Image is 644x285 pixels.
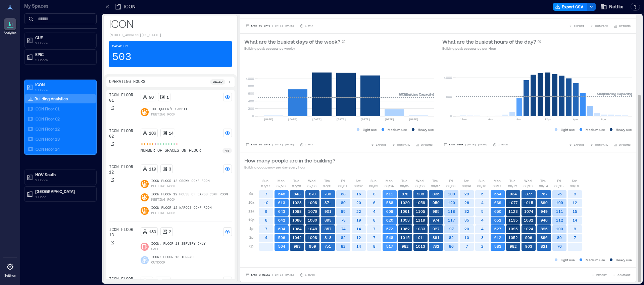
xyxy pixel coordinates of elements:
[278,178,285,183] p: Mon
[416,227,425,231] text: 1033
[325,227,332,231] text: 857
[244,38,340,46] p: What are the busiest days of the week?
[554,183,563,189] p: 08/15
[414,141,434,148] button: OPTIONS
[341,235,346,240] text: 82
[539,183,548,189] p: 08/14
[596,273,607,277] span: EXPORT
[415,183,425,189] p: 08/06
[292,227,302,231] text: 1064
[493,183,502,189] p: 08/11
[574,227,576,231] text: 9
[325,209,332,213] text: 901
[574,192,576,196] text: 9
[556,227,563,231] text: 100
[151,211,176,216] p: Meeting Room
[481,192,484,196] text: 5
[292,235,302,240] text: 1042
[35,52,92,57] p: EPIC
[264,200,268,205] text: 10
[373,235,376,240] text: 7
[540,178,546,183] p: Thu
[373,200,376,205] text: 6
[109,79,145,85] p: Operating Hours
[541,218,548,222] text: 940
[553,3,587,11] button: Export CSV
[112,51,132,64] p: 503
[248,106,254,110] tspan: 200
[151,197,176,203] p: Meeting Room
[277,183,286,189] p: 07/28
[442,38,536,46] p: What are the busiest hours of the day?
[508,209,518,213] text: 1123
[574,24,584,28] span: EXPORT
[494,235,501,240] text: 612
[35,194,92,199] p: 1 Floor
[442,46,541,51] p: Building peak occupancy per Hour
[341,244,346,248] text: 82
[570,183,579,189] p: 08/16
[508,227,518,231] text: 1095
[338,183,347,189] p: 08/01
[356,178,360,183] p: Sat
[35,35,92,40] p: CUE
[244,156,335,164] p: How many people are in the building?
[262,178,268,183] p: Sun
[421,143,433,147] span: OPTIONS
[494,218,501,222] text: 652
[278,227,285,231] text: 604
[292,209,302,213] text: 1088
[397,143,410,147] span: COMPARE
[567,141,586,148] button: EXPORT
[524,178,532,183] p: Wed
[541,209,548,213] text: 949
[35,126,60,132] p: ICON Floor 12
[369,183,378,189] p: 08/03
[294,192,301,196] text: 843
[213,79,222,85] p: 9a - 4p
[248,208,254,214] p: 11a
[524,209,533,213] text: 1074
[325,192,331,196] text: 730
[278,209,285,213] text: 643
[479,178,485,183] p: Sun
[446,95,452,99] tspan: 500
[294,244,301,248] text: 983
[151,112,176,117] p: Meeting Room
[400,227,410,231] text: 1062
[265,235,267,240] text: 4
[109,17,232,30] p: ICON
[595,143,608,147] span: COMPARE
[494,227,501,231] text: 627
[509,200,518,205] text: 1077
[450,114,452,118] tspan: 0
[278,235,285,240] text: 596
[35,146,60,152] p: ICON Floor 14
[557,235,562,240] text: 89
[464,227,469,231] text: 20
[516,118,522,121] text: 8am
[356,244,361,248] text: 14
[590,272,608,278] button: EXPORT
[312,118,322,121] text: [DATE]
[574,235,576,240] text: 7
[341,227,346,231] text: 74
[356,218,361,222] text: 19
[244,141,296,148] button: Last 90 Days |[DATE]-[DATE]
[4,274,16,278] p: Settings
[248,217,254,223] p: 12p
[400,235,410,240] text: 1015
[616,127,632,132] p: Heavy use
[369,141,388,148] button: EXPORT
[151,179,210,184] p: ICON Floor 12 Crown Conf Room
[293,178,299,183] p: Tue
[4,31,16,35] p: Analytics
[264,118,274,121] text: [DATE]
[488,118,493,121] text: 4am
[109,227,138,238] p: ICON Floor 13
[494,200,501,205] text: 639
[574,143,584,147] span: EXPORT
[35,136,60,142] p: ICON Floor 13
[386,200,393,205] text: 588
[617,273,631,277] span: COMPARE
